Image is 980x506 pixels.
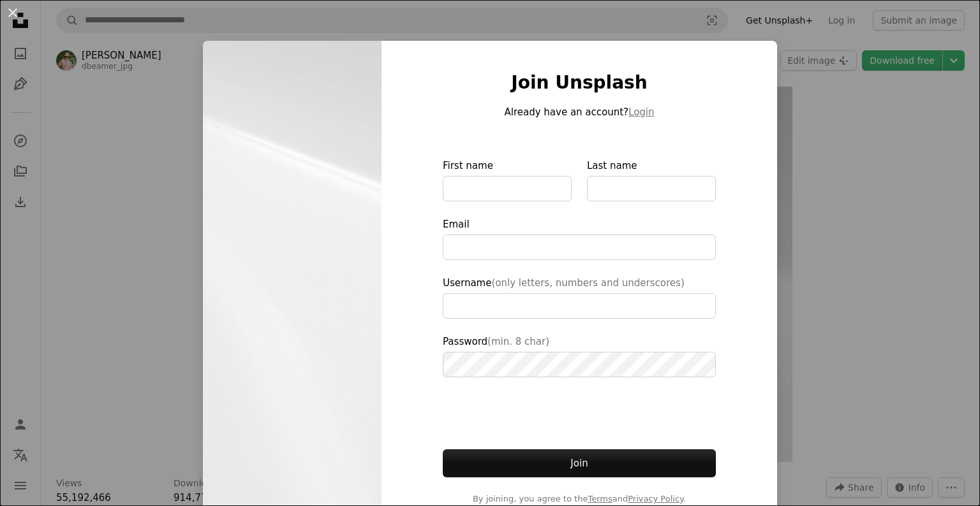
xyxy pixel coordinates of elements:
input: Email [443,235,716,260]
button: Login [628,105,654,120]
a: Terms [588,494,612,503]
label: First name [443,158,572,201]
input: Last name [587,176,716,201]
h1: Join Unsplash [443,71,716,94]
input: Username(only letters, numbers and underscores) [443,293,716,319]
a: Privacy Policy [628,494,683,503]
label: Username [443,275,716,319]
input: Password(min. 8 char) [443,352,716,377]
button: Join [443,449,716,477]
input: First name [443,176,572,201]
span: By joining, you agree to the and . [443,493,716,505]
span: (only letters, numbers and underscores) [491,277,684,289]
span: (min. 8 char) [487,336,549,347]
p: Already have an account? [443,105,716,120]
label: Email [443,217,716,260]
label: Password [443,334,716,377]
label: Last name [587,158,716,201]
